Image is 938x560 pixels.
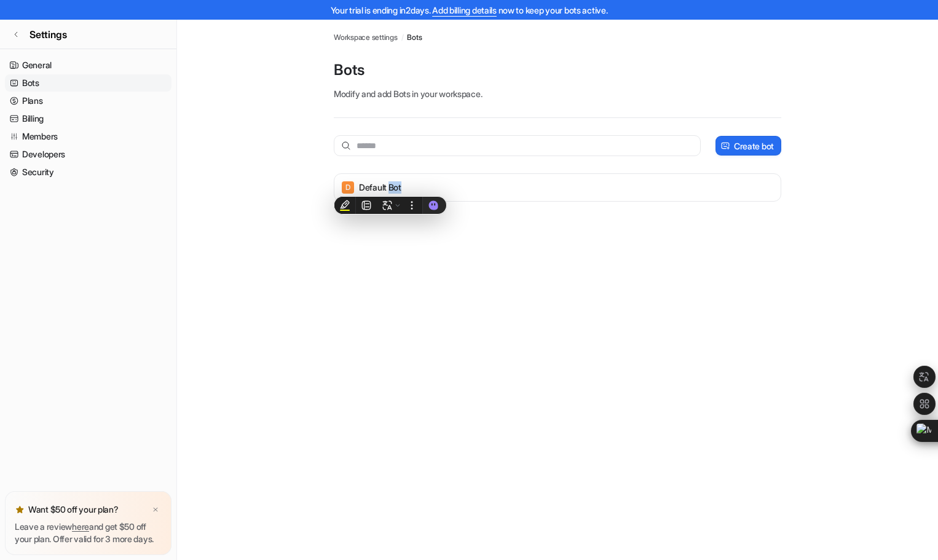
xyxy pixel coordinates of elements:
img: create [720,141,730,151]
p: Leave a review and get $50 off your plan. Offer valid for 3 more days. [15,521,162,545]
p: Create bot [734,140,774,152]
p: Default Bot [359,181,401,194]
p: Bots [334,60,781,80]
a: Security [5,164,171,181]
a: Bots [5,74,171,92]
a: Add billing details [432,5,497,15]
a: Workspace settings [334,32,398,43]
a: Members [5,128,171,145]
span: / [401,32,404,43]
span: Settings [30,27,67,42]
p: Want $50 off your plan? [28,503,119,516]
a: Developers [5,146,171,163]
span: D [342,181,354,194]
a: General [5,57,171,74]
a: here [72,521,89,532]
button: Create bot [715,136,781,156]
a: Bots [407,32,422,43]
p: Modify and add Bots in your workspace. [334,87,781,100]
a: Plans [5,92,171,109]
img: x [152,506,159,514]
img: star [15,505,25,515]
a: Billing [5,110,171,127]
